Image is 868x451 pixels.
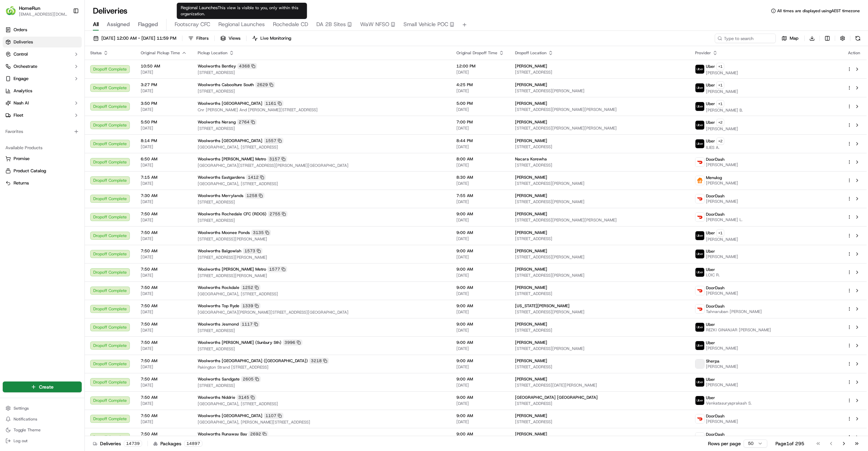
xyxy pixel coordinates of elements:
[218,20,265,28] span: Regional Launches
[39,384,54,390] span: Create
[14,427,41,433] span: Toggle Theme
[141,82,187,87] span: 3:27 PM
[706,212,725,217] span: DoorDash
[695,268,704,277] img: uber-new-logo.jpeg
[515,211,547,217] span: [PERSON_NAME]
[245,193,264,199] div: 1258
[198,107,446,113] span: Cnr [PERSON_NAME] And [PERSON_NAME][STREET_ADDRESS]
[515,309,684,315] span: [STREET_ADDRESS][PERSON_NAME]
[695,158,704,166] img: doordash_logo_v2.png
[360,20,389,28] span: WaW NFSO
[456,273,504,278] span: [DATE]
[3,98,82,109] button: Nash AI
[141,321,187,327] span: 7:50 AM
[237,63,257,69] div: 4368
[777,8,860,14] span: All times are displayed using AEST timezone
[515,248,547,254] span: [PERSON_NAME]
[706,138,715,144] span: Uber
[198,236,446,242] span: [STREET_ADDRESS][PERSON_NAME]
[14,406,29,411] span: Settings
[141,273,187,278] span: [DATE]
[515,119,547,125] span: [PERSON_NAME]
[14,112,23,118] span: Fleet
[198,273,446,278] span: [STREET_ADDRESS][PERSON_NAME]
[515,193,547,198] span: [PERSON_NAME]
[456,88,504,94] span: [DATE]
[515,82,547,87] span: [PERSON_NAME]
[14,106,19,111] img: 1736555255976-a54dd68f-1ca7-489b-9aae-adbdc363a1c4
[706,126,738,132] span: [PERSON_NAME]
[456,321,504,327] span: 9:00 AM
[198,248,241,254] span: Woolworths Balgowlah
[14,180,29,186] span: Returns
[456,181,504,186] span: [DATE]
[198,230,250,235] span: Woolworths Moonee Ponds
[198,126,446,131] span: [STREET_ADDRESS]
[55,149,112,161] a: 💻API Documentation
[695,323,704,332] img: uber-new-logo.jpeg
[14,438,27,444] span: Log out
[706,230,715,236] span: Uber
[7,153,12,158] div: 📗
[695,378,704,387] img: uber-new-logo.jpeg
[515,199,684,204] span: [STREET_ADDRESS][PERSON_NAME]
[3,24,82,35] a: Orders
[456,199,504,204] span: [DATE]
[456,285,504,290] span: 9:00 AM
[268,156,287,162] div: 3157
[177,3,307,19] div: Regional Launches
[240,321,260,327] div: 1117
[90,34,179,43] button: [DATE] 12:00 AM - [DATE] 11:59 PM
[198,340,281,345] span: Woolworths [PERSON_NAME] (Sunbury Sth)
[3,404,82,413] button: Settings
[695,121,704,130] img: uber-new-logo.jpeg
[3,37,82,47] a: Deliveries
[3,3,70,19] button: HomeRunHomeRun[EMAIL_ADDRESS][DOMAIN_NAME]
[456,211,504,217] span: 9:00 AM
[198,82,254,87] span: Woolworths Caboolture South
[515,321,547,327] span: [PERSON_NAME]
[198,321,239,327] span: Woolworths Jesmond
[243,248,262,254] div: 1573
[695,341,704,350] img: uber-new-logo.jpeg
[456,82,504,87] span: 4:25 PM
[138,20,158,28] span: Flagged
[198,285,239,290] span: Woolworths Rockdale
[706,272,720,278] span: LOIC R.
[198,291,446,297] span: [GEOGRAPHIC_DATA], [STREET_ADDRESS]
[456,162,504,168] span: [DATE]
[14,65,26,77] img: 4281594248423_2fcf9dad9f2a874258b8_72.png
[141,175,187,180] span: 7:15 AM
[456,309,504,315] span: [DATE]
[695,414,704,423] img: doordash_logo_v2.png
[716,81,724,89] button: +1
[695,65,704,74] img: uber-new-logo.jpeg
[101,35,176,41] span: [DATE] 12:00 AM - [DATE] 11:59 PM
[706,101,715,106] span: Uber
[3,153,82,164] button: Promise
[515,88,684,94] span: [STREET_ADDRESS][PERSON_NAME]
[198,163,446,168] span: [GEOGRAPHIC_DATA][STREET_ADDRESS][PERSON_NAME][GEOGRAPHIC_DATA]
[56,105,59,111] span: •
[706,267,715,272] span: Uber
[715,34,776,43] input: Type to search
[5,168,79,174] a: Product Catalog
[706,64,715,69] span: Uber
[141,248,187,254] span: 7:50 AM
[695,305,704,313] img: doordash_logo_v2.png
[19,12,67,17] button: [EMAIL_ADDRESS][DOMAIN_NAME]
[456,340,504,345] span: 9:00 AM
[19,5,40,12] button: HomeRun
[31,72,93,77] div: We're available if you need us!
[706,303,725,309] span: DoorDash
[14,152,52,159] span: Knowledge Base
[60,105,74,111] span: [DATE]
[141,119,187,125] span: 5:50 PM
[57,153,63,158] div: 💻
[141,230,187,235] span: 7:50 AM
[198,63,236,69] span: Woolworths Bentley
[706,346,738,351] span: [PERSON_NAME]
[3,165,82,176] button: Product Catalog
